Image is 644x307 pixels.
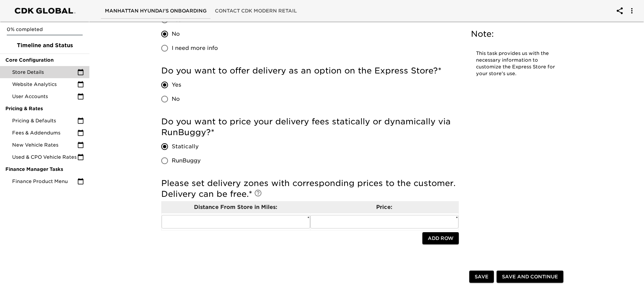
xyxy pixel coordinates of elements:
span: Pricing & Defaults [12,117,77,124]
span: Save [475,273,488,281]
span: Statically [172,143,199,151]
span: I need more info [172,44,218,52]
span: Finance Product Menu [12,178,77,185]
span: User Accounts [12,93,77,100]
span: Save and Continue [502,273,558,281]
h5: Do you want to price your delivery fees statically or dynamically via RunBuggy? [161,116,459,138]
span: Website Analytics [12,81,77,88]
span: Core Configuration [5,57,84,63]
span: Contact CDK Modern Retail [215,7,297,15]
span: RunBuggy [172,157,201,165]
span: Used & CPO Vehicle Rates [12,154,77,160]
button: Add Row [422,232,459,245]
span: Finance Manager Tasks [5,166,84,173]
h5: Do you want to offer delivery as an option on the Express Store? [161,65,459,76]
span: Pricing & Rates [5,105,84,112]
button: account of current user [624,3,640,19]
span: No [172,95,180,103]
span: Add Row [428,234,453,243]
h5: Note: [471,29,562,39]
button: Save [469,271,494,283]
span: Yes [172,81,181,89]
p: Price: [310,203,459,211]
span: Store Details [12,69,77,75]
button: Save and Continue [497,271,563,283]
p: 0% completed [7,26,83,33]
p: This task provides us with the necessary information to customize the Express Store for your stor... [476,50,557,77]
h5: Please set delivery zones with corresponding prices to the customer. Delivery can be free. [161,178,459,199]
button: account of current user [612,3,628,19]
span: No [172,30,180,38]
span: Manhattan Hyundai's Onboarding [105,7,207,15]
span: Fees & Addendums [12,129,77,136]
span: Timeline and Status [5,41,84,50]
p: Distance From Store in Miles: [162,203,310,211]
span: New Vehicle Rates [12,142,77,148]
